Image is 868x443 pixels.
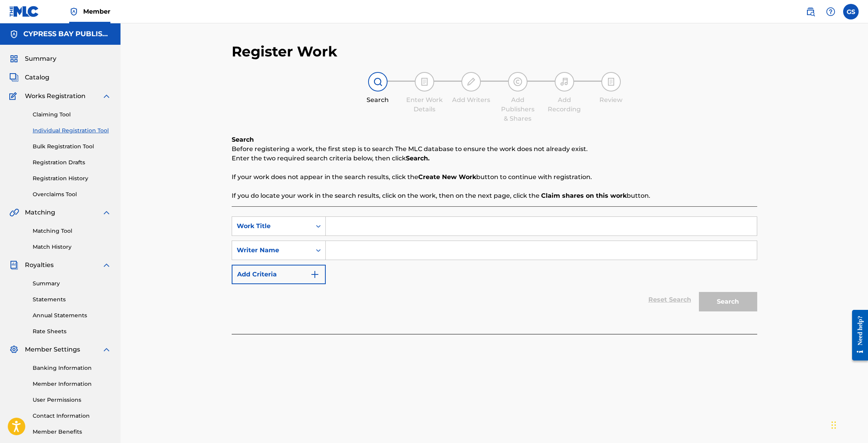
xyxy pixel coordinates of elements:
[33,396,111,404] a: User Permissions
[9,6,39,17] img: MLC Logo
[803,4,818,19] a: Public Search
[33,295,111,304] a: Statements
[418,173,476,181] strong: Create New Work
[560,77,569,86] img: step indicator icon for Add Recording
[33,311,111,320] a: Annual Statements
[545,95,584,114] div: Add Recording
[498,95,537,123] div: Add Publishers & Shares
[102,91,111,101] img: expand
[592,95,630,105] div: Review
[237,246,307,255] div: Writer Name
[232,172,757,182] p: If your work does not appear in the search results, click the button to continue with registration.
[232,265,326,284] button: Add Criteria
[232,154,757,163] p: Enter the two required search criteria below, then click
[33,428,111,436] a: Member Benefits
[33,174,111,183] a: Registration History
[406,155,430,162] strong: Search.
[25,91,86,101] span: Works Registration
[541,192,627,199] strong: Claim shares on this work
[452,95,491,105] div: Add Writers
[25,54,56,63] span: Summary
[823,4,838,19] div: Help
[33,158,111,167] a: Registration Drafts
[232,136,254,143] b: Search
[232,43,337,60] h2: Register Work
[25,345,80,354] span: Member Settings
[33,380,111,388] a: Member Information
[33,227,111,235] a: Matching Tool
[33,243,111,251] a: Match History
[843,4,859,19] div: User Menu
[9,91,19,101] img: Works Registration
[420,77,429,86] img: step indicator icon for Enter Work Details
[9,54,19,63] img: Summary
[846,304,868,367] iframe: Resource Center
[9,260,19,270] img: Royalties
[232,144,757,154] p: Before registering a work, the first step is to search The MLC database to ensure the work does n...
[232,191,757,200] p: If you do locate your work in the search results, click on the work, then on the next page, click...
[466,77,476,86] img: step indicator icon for Add Writers
[9,208,19,217] img: Matching
[831,413,836,437] div: Drag
[23,30,111,39] h5: CYPRESS BAY PUBLISHING
[69,7,79,16] img: Top Rightsholder
[33,280,111,288] a: Summary
[806,7,815,16] img: search
[9,345,19,354] img: Member Settings
[25,73,49,82] span: Catalog
[826,7,835,16] img: help
[694,130,868,443] iframe: Chat Widget
[310,270,320,279] img: 9d2ae6d4665cec9f34b9.svg
[373,77,382,86] img: step indicator icon for Search
[232,216,757,315] form: Search Form
[358,95,397,105] div: Search
[25,208,55,217] span: Matching
[102,345,111,354] img: expand
[33,142,111,151] a: Bulk Registration Tool
[9,54,56,63] a: SummarySummary
[33,364,111,372] a: Banking Information
[25,260,54,270] span: Royalties
[83,7,110,16] span: Member
[33,412,111,420] a: Contact Information
[9,73,19,82] img: Catalog
[33,111,111,119] a: Claiming Tool
[9,73,49,82] a: CatalogCatalog
[102,208,111,217] img: expand
[33,327,111,336] a: Rate Sheets
[513,77,522,86] img: step indicator icon for Add Publishers & Shares
[102,260,111,270] img: expand
[606,77,616,86] img: step indicator icon for Review
[9,30,19,39] img: Accounts
[33,190,111,199] a: Overclaims Tool
[33,127,111,135] a: Individual Registration Tool
[237,221,307,231] div: Work Title
[405,95,444,114] div: Enter Work Details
